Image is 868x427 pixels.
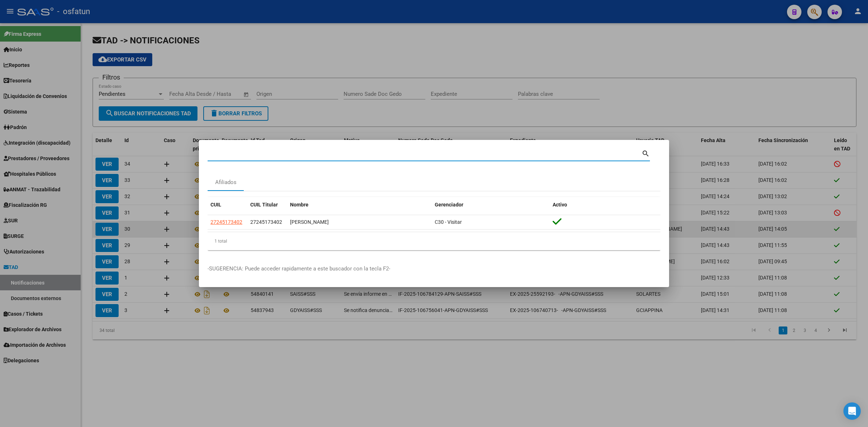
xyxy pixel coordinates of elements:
[642,149,650,157] mat-icon: search
[247,197,287,213] datatable-header-cell: CUIL Titular
[210,202,221,208] span: CUIL
[290,218,429,226] div: [PERSON_NAME]
[250,202,278,208] span: CUIL Titular
[432,197,550,213] datatable-header-cell: Gerenciador
[208,197,247,213] datatable-header-cell: CUIL
[550,197,660,213] datatable-header-cell: Activo
[208,265,660,273] p: -SUGERENCIA: Puede acceder rapidamente a este buscador con la tecla F2-
[435,219,462,225] span: C30 - Visitar
[250,219,282,225] span: 27245173402
[290,202,309,208] span: Nombre
[435,202,463,208] span: Gerenciador
[287,197,432,213] datatable-header-cell: Nombre
[843,402,861,420] div: Open Intercom Messenger
[210,219,242,225] span: 27245173402
[215,178,237,187] div: Afiliados
[208,232,660,250] div: 1 total
[553,202,567,208] span: Activo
